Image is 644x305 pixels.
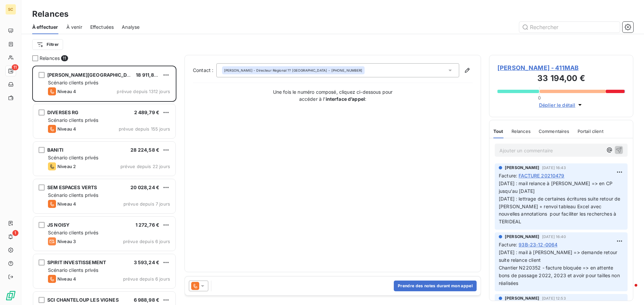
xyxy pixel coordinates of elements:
span: DIVERSES RG [47,109,79,115]
span: [DATE] : mail à [PERSON_NAME] => demande retour suite relance client Chantier N220352 - facture b... [499,249,621,286]
span: Scénario clients privés [48,267,98,273]
span: À effectuer [32,24,58,30]
div: grid [32,66,176,305]
span: Relances [40,55,60,62]
span: Niveau 4 [57,126,76,132]
span: Analyse [122,24,140,30]
span: BANITI [47,147,63,153]
span: prévue depuis 6 jours [123,239,170,244]
span: SCI CHANTELOUP LES VIGNES [47,297,119,303]
span: [PERSON_NAME][GEOGRAPHIC_DATA] [47,72,138,78]
h3: 33 194,00 € [497,72,625,86]
span: prévue depuis 1312 jours [117,89,170,94]
span: Facture : [499,241,517,248]
button: Filtrer [32,39,63,50]
span: 93B-23-12-0064 [519,241,557,248]
span: Scénario clients privés [48,155,98,160]
span: Tout [493,129,503,134]
span: 28 224,58 € [130,147,159,153]
span: Scénario clients privés [48,80,98,85]
span: Déplier le détail [539,101,576,108]
span: prévue depuis 155 jours [119,126,170,132]
input: Rechercher [519,22,620,32]
span: prévue depuis 6 jours [123,276,170,282]
span: Facture : [499,172,517,179]
div: SC [5,4,16,15]
span: 11 [12,64,18,70]
span: Niveau 3 [57,239,76,244]
span: 6 988,98 € [134,297,160,303]
span: 18 911,87 € [136,72,161,78]
span: 2 489,79 € [134,109,160,115]
span: Effectuées [90,24,114,30]
p: Une fois le numéro composé, cliquez ci-dessous pour accéder à l’ : [266,88,400,102]
span: 1 272,76 € [136,222,160,228]
span: 1 [12,230,18,236]
span: SEM ESPACES VERTS [47,184,97,190]
span: [DATE] 12:53 [542,296,566,300]
span: À venir [66,24,82,30]
span: [DATE] 16:40 [542,235,566,239]
span: Scénario clients privés [48,192,98,198]
span: 3 593,24 € [134,259,160,265]
span: Niveau 2 [57,164,76,169]
span: Commentaires [539,129,570,134]
span: [PERSON_NAME] [505,295,539,301]
span: [PERSON_NAME] [505,165,539,171]
span: Scénario clients privés [48,230,98,235]
span: Portail client [578,129,603,134]
span: Niveau 4 [57,276,76,282]
span: SPIRIT INVESTISSEMENT [47,259,106,265]
span: Niveau 4 [57,201,76,207]
span: [DATE] 16:43 [542,166,566,170]
button: Déplier le détail [537,101,586,109]
div: - [PHONE_NUMBER] [224,68,363,73]
button: Prendre des notes durant mon appel [394,281,477,291]
span: 20 028,24 € [130,184,159,190]
h3: Relances [32,8,68,20]
span: [DATE] : mail relance à [PERSON_NAME] => en CP jusqu'au [DATE] [DATE] : lettrage de certaines écr... [499,180,622,224]
strong: interface d’appel [326,96,365,102]
span: Scénario clients privés [48,117,98,123]
span: 11 [61,55,68,61]
span: prévue depuis 7 jours [123,201,170,207]
span: prévue depuis 22 jours [120,164,170,169]
iframe: Intercom live chat [621,282,637,298]
span: 0 [538,95,541,100]
span: [PERSON_NAME] - 411MAB [497,63,625,72]
span: Relances [512,129,531,134]
img: Logo LeanPay [5,290,16,301]
span: JS NOISY [47,222,69,228]
span: Niveau 4 [57,89,76,94]
span: FACTURE 20210479 [519,172,564,179]
label: Contact : [193,67,216,74]
span: [PERSON_NAME] - Directeur Régional ?? [GEOGRAPHIC_DATA] [224,68,327,73]
span: [PERSON_NAME] [505,234,539,240]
